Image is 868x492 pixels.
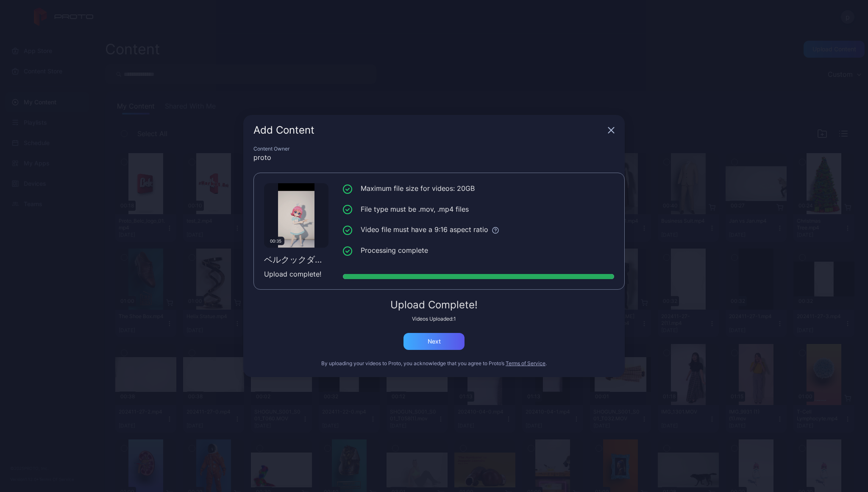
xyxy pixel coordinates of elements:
div: 00:35 [267,237,284,245]
li: File type must be .mov, .mp4 files [343,204,614,215]
div: Next [428,338,441,345]
button: Next [403,333,465,350]
li: Video file must have a 9:16 aspect ratio [343,224,614,235]
div: Add Content [253,125,604,135]
div: By uploading your videos to Proto, you acknowledge that you agree to Proto’s . [253,360,615,367]
div: Content Owner [253,145,615,152]
div: Upload complete! [264,269,328,279]
div: proto [253,152,615,162]
li: Processing complete [343,245,614,256]
div: ベルクックダンステスト.mp4 [264,254,328,265]
li: Maximum file size for videos: 20GB [343,183,614,194]
div: Videos Uploaded: 1 [253,316,615,322]
button: Terms of Service [506,360,545,367]
div: Upload Complete! [253,300,615,310]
